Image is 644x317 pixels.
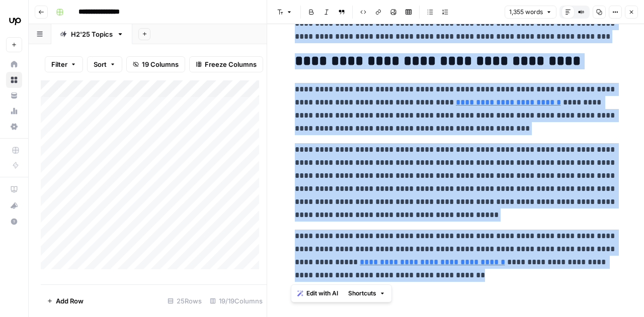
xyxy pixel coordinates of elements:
[51,24,132,44] a: H2'25 Topics
[509,8,543,17] span: 1,355 words
[6,103,22,119] a: Usage
[126,56,185,72] button: 19 Columns
[6,72,22,88] a: Browse
[6,12,24,30] img: Upwork Logo
[41,293,90,309] button: Add Row
[45,56,83,72] button: Filter
[6,181,22,197] a: AirOps Academy
[7,198,22,213] div: What's new?
[306,289,338,298] span: Edit with AI
[6,197,22,214] button: What's new?
[164,293,206,309] div: 25 Rows
[189,56,263,72] button: Freeze Columns
[87,56,122,72] button: Sort
[94,59,107,69] span: Sort
[6,8,22,33] button: Workspace: Upwork
[6,87,22,103] a: Your Data
[206,293,267,309] div: 19/19 Columns
[56,296,84,306] span: Add Row
[142,59,179,69] span: 19 Columns
[51,59,67,69] span: Filter
[505,6,556,19] button: 1,355 words
[205,59,257,69] span: Freeze Columns
[293,287,342,300] button: Edit with AI
[71,29,113,39] div: H2'25 Topics
[348,289,376,298] span: Shortcuts
[344,287,389,300] button: Shortcuts
[6,214,22,230] button: Help + Support
[6,119,22,135] a: Settings
[6,56,22,72] a: Home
